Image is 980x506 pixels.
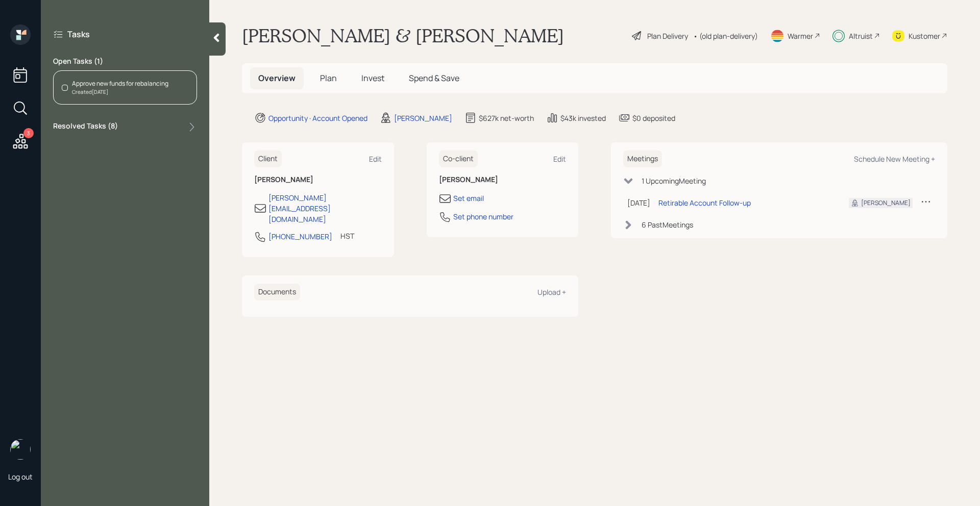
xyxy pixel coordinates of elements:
div: Upload + [537,287,566,297]
span: Overview [258,72,296,84]
div: 3 [23,128,34,138]
span: Plan [320,72,337,84]
h6: Documents [254,284,300,300]
h6: [PERSON_NAME] [254,175,382,184]
div: Log out [8,472,33,482]
div: Approve new funds for rebalancing [72,79,168,88]
div: • (old plan-delivery) [693,31,758,41]
div: Set phone number [453,211,513,222]
h6: Meetings [623,150,662,167]
div: 6 Past Meeting s [642,219,693,230]
label: Open Tasks ( 1 ) [53,56,197,66]
div: Set email [453,193,484,204]
div: 1 Upcoming Meeting [642,175,706,186]
div: Opportunity · Account Opened [268,113,367,123]
div: Plan Delivery [647,31,688,41]
label: Tasks [67,29,90,40]
h6: Client [254,150,282,167]
div: $627k net-worth [479,113,534,123]
h6: [PERSON_NAME] [439,175,567,184]
div: [PERSON_NAME] [394,113,452,123]
div: Altruist [849,31,873,41]
div: [DATE] [627,197,650,208]
h1: [PERSON_NAME] & [PERSON_NAME] [242,24,564,47]
div: Edit [369,154,382,164]
div: $0 deposited [632,113,675,123]
div: Schedule New Meeting + [854,154,935,164]
div: Edit [553,154,566,164]
span: Spend & Save [409,72,459,84]
div: Kustomer [909,31,940,41]
div: [PERSON_NAME] [861,198,911,208]
div: $43k invested [560,113,606,123]
div: HST [340,231,354,241]
span: Invest [361,72,384,84]
h6: Co-client [439,150,478,167]
div: [PERSON_NAME][EMAIL_ADDRESS][DOMAIN_NAME] [268,192,382,224]
div: [PHONE_NUMBER] [268,231,332,242]
img: michael-russo-headshot.png [10,439,31,460]
div: Created [DATE] [72,88,168,96]
label: Resolved Tasks ( 8 ) [53,121,118,133]
div: Warmer [788,31,813,41]
div: Retirable Account Follow-up [658,197,751,208]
